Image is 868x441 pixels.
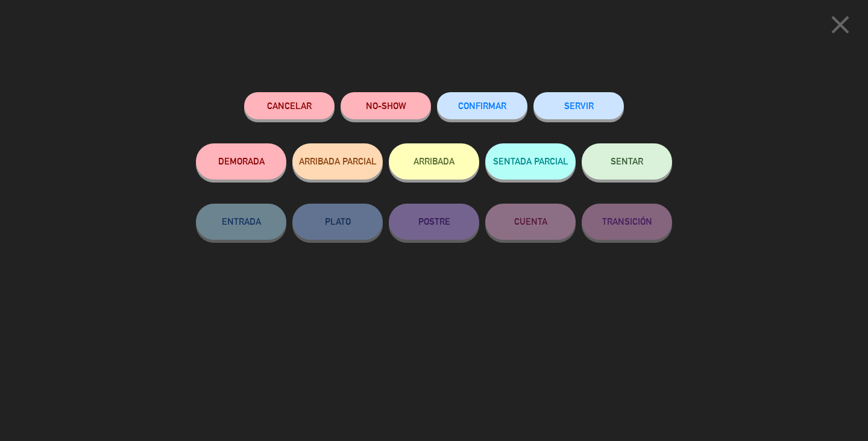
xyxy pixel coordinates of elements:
[437,92,527,119] button: CONFIRMAR
[458,101,506,111] span: CONFIRMAR
[292,143,383,180] button: ARRIBADA PARCIAL
[292,204,383,240] button: PLATO
[485,204,576,240] button: CUENTA
[822,9,859,45] button: close
[582,204,672,240] button: TRANSICIÓN
[611,156,643,166] span: SENTAR
[485,143,576,180] button: SENTADA PARCIAL
[825,10,855,40] i: close
[196,204,286,240] button: ENTRADA
[389,204,479,240] button: POSTRE
[533,92,624,119] button: SERVIR
[341,92,431,119] button: NO-SHOW
[389,143,479,180] button: ARRIBADA
[299,156,377,166] span: ARRIBADA PARCIAL
[196,143,286,180] button: DEMORADA
[582,143,672,180] button: SENTAR
[244,92,335,119] button: Cancelar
